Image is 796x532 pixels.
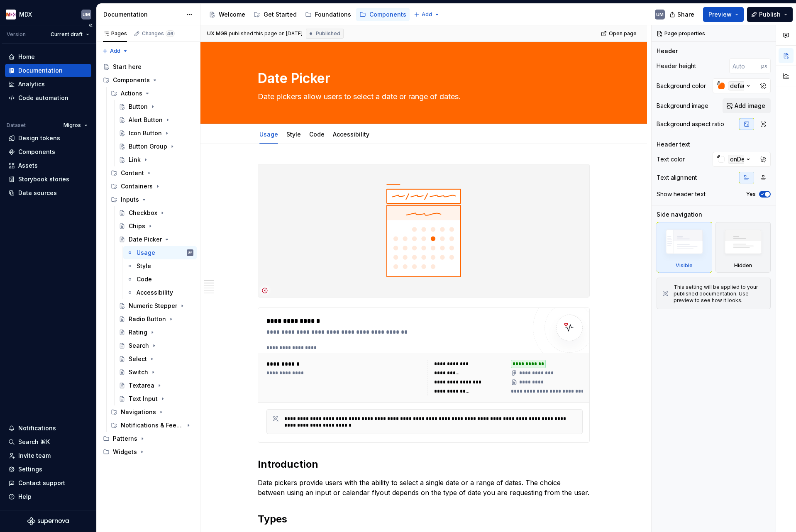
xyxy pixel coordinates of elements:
[63,122,81,129] span: Migros
[5,463,91,476] a: Settings
[113,63,142,71] div: Start here
[316,30,340,37] span: Published
[728,81,751,90] div: default
[18,465,42,473] div: Settings
[761,63,767,69] p: px
[264,10,297,19] div: Get Started
[100,60,197,73] a: Start here
[129,209,157,217] div: Checkbox
[256,90,588,103] textarea: Date pickers allow users to select a date or range of dates.
[5,64,91,77] a: Documentation
[258,458,590,471] h2: Introduction
[137,249,155,257] div: Usage
[123,273,197,286] a: Code
[598,28,640,39] a: Open page
[18,161,38,170] div: Assets
[7,31,26,38] div: Version
[27,517,69,525] svg: Supernova Logo
[5,132,91,145] a: Design tokens
[113,434,137,443] div: Patterns
[100,432,197,445] div: Patterns
[129,129,162,137] div: Icon Button
[205,6,410,23] div: Page tree
[256,125,281,143] div: Usage
[107,193,197,206] div: Inputs
[703,7,744,22] button: Preview
[166,30,175,37] span: 46
[129,156,141,164] div: Link
[7,122,26,129] div: Dataset
[5,422,91,435] button: Notifications
[129,235,162,244] div: Date Picker
[115,379,197,392] a: Textarea
[657,82,706,90] div: Background color
[729,59,761,73] input: Auto
[657,210,702,219] div: Side navigation
[115,339,197,352] a: Search
[229,30,303,37] div: published this page on [DATE]
[250,8,300,21] a: Get Started
[83,11,90,18] div: UM
[100,73,197,87] div: Components
[5,91,91,105] a: Code automation
[723,98,771,113] button: Add image
[129,222,145,230] div: Chips
[129,368,148,376] div: Switch
[746,191,756,198] label: Yes
[6,10,16,20] img: e41497f2-3305-4231-9db9-dd4d728291db.png
[309,131,325,138] a: Code
[734,262,752,269] div: Hidden
[115,153,197,166] a: Link
[18,66,63,75] div: Documentation
[5,435,91,449] button: Search ⌘K
[258,478,590,498] p: Date pickers provide users with the ability to select a single date or a range of dates. The choi...
[188,249,192,257] div: UM
[5,159,91,172] a: Assets
[142,30,175,37] div: Changes
[110,48,120,54] span: Add
[674,284,765,304] div: This setting will be applied to your published documentation. Use preview to see how it looks.
[333,131,369,138] a: Accessibility
[18,451,51,460] div: Invite team
[107,419,197,432] div: Notifications & Feedback
[735,102,765,110] span: Add image
[19,10,32,19] div: MDX
[258,512,590,526] h2: Types
[609,30,637,37] span: Open page
[256,68,588,88] textarea: Date Picker
[18,189,57,197] div: Data sources
[100,445,197,459] div: Widgets
[330,125,373,143] div: Accessibility
[5,145,91,159] a: Components
[123,246,197,259] a: UsageUM
[18,493,32,501] div: Help
[129,381,154,390] div: Textarea
[100,45,131,57] button: Add
[85,20,96,31] button: Collapse sidebar
[657,190,706,198] div: Show header text
[306,125,328,143] div: Code
[115,206,197,220] a: Checkbox
[115,312,197,326] a: Radio Button
[422,11,432,18] span: Add
[115,127,197,140] a: Icon Button
[18,479,65,487] div: Contact support
[115,299,197,312] a: Numeric Stepper
[759,10,781,19] span: Publish
[356,8,410,21] a: Components
[5,476,91,490] button: Contact support
[18,134,60,142] div: Design tokens
[315,10,351,19] div: Foundations
[205,8,249,21] a: Welcome
[5,490,91,503] button: Help
[129,302,177,310] div: Numeric Stepper
[656,11,664,18] div: UM
[103,10,182,19] div: Documentation
[115,233,197,246] a: Date Picker
[47,29,93,40] button: Current draft
[103,30,127,37] div: Pages
[121,195,139,204] div: Inputs
[107,87,197,100] div: Actions
[286,131,301,138] a: Style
